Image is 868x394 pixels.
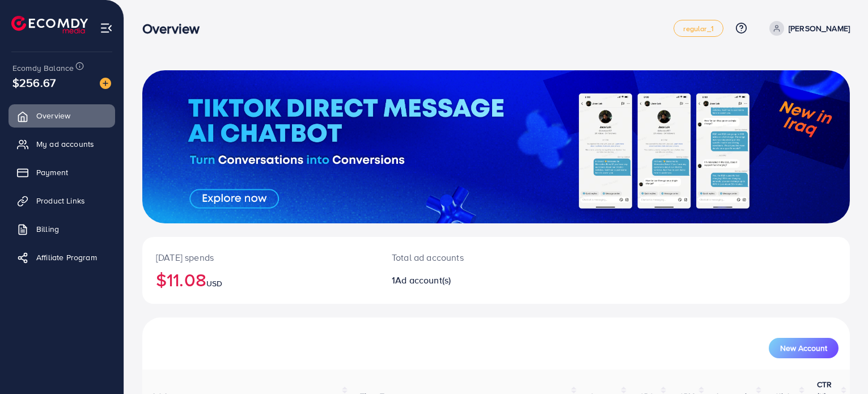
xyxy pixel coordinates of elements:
[156,269,365,290] h2: $11.08
[683,25,713,32] span: regular_1
[780,344,827,352] span: New Account
[9,133,115,155] a: My ad accounts
[156,251,365,264] p: [DATE] spends
[12,74,56,91] span: $256.67
[392,251,541,264] p: Total ad accounts
[100,22,113,35] img: menu
[395,274,451,286] span: Ad account(s)
[206,278,222,289] span: USD
[674,20,723,37] a: regular_1
[769,338,839,358] button: New Account
[765,21,850,36] a: [PERSON_NAME]
[11,16,88,33] img: logo
[9,104,115,127] a: Overview
[36,167,68,178] span: Payment
[36,138,94,150] span: My ad accounts
[36,252,97,263] span: Affiliate Program
[392,275,541,286] h2: 1
[12,62,74,74] span: Ecomdy Balance
[9,246,115,269] a: Affiliate Program
[36,223,59,235] span: Billing
[36,110,70,121] span: Overview
[9,218,115,240] a: Billing
[9,161,115,184] a: Payment
[100,78,111,89] img: image
[36,195,85,206] span: Product Links
[9,189,115,212] a: Product Links
[142,20,209,37] h3: Overview
[789,22,850,35] p: [PERSON_NAME]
